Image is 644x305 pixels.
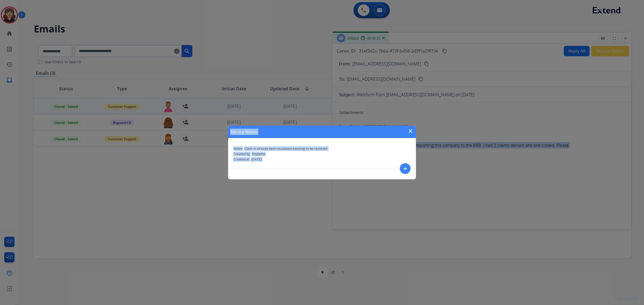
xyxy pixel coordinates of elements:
[233,152,251,156] span: Created by:
[407,128,414,134] mat-icon: close
[252,152,265,156] span: Shqnetta
[251,157,262,162] span: [DATE]
[244,146,328,151] span: Claim is already been escalated awaiting to be resolved.
[402,165,408,172] mat-icon: add
[614,295,639,302] p: 0.20.1027RC
[233,157,250,162] span: Created at:
[233,146,243,151] span: Notes:
[230,129,257,135] h1: Secure Notes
